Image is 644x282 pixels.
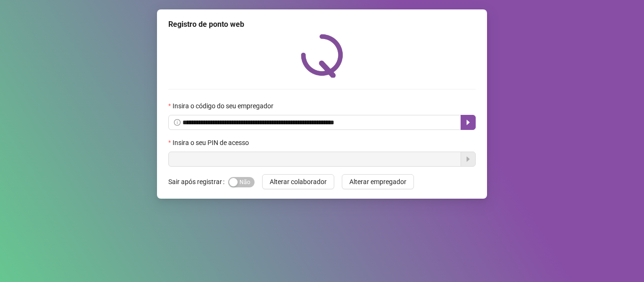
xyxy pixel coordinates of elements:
button: Alterar colaborador [262,174,334,189]
span: Alterar colaborador [270,177,327,187]
span: caret-right [464,119,472,126]
label: Insira o seu PIN de acesso [168,137,255,148]
span: info-circle [174,119,181,126]
button: Alterar empregador [342,174,414,189]
label: Insira o código do seu empregador [168,101,280,111]
label: Sair após registrar [168,174,228,189]
span: Alterar empregador [349,177,406,187]
div: Registro de ponto web [168,19,476,30]
img: QRPoint [301,34,343,78]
